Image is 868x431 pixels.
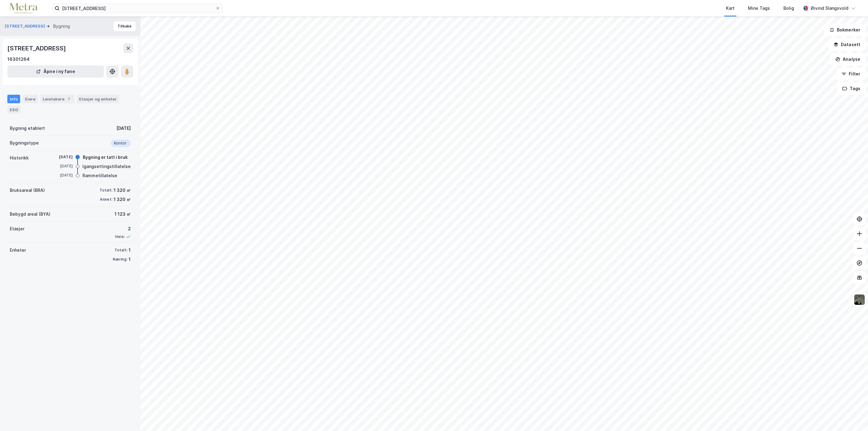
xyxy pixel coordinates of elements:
div: Kontrollprogram for chat [837,402,868,431]
div: Etasjer [10,225,24,232]
div: [DATE] [48,163,73,169]
button: Tags [837,82,866,95]
div: Bygning er tatt i bruk [83,154,128,161]
div: Kart [726,5,735,12]
div: Igangsettingstillatelse [82,163,131,170]
div: ESG [7,106,20,114]
div: [DATE] [48,173,73,178]
div: Bolig [783,5,794,12]
div: 16301264 [7,56,30,63]
div: Info [7,95,20,103]
div: Mine Tags [748,5,770,12]
button: Filter [836,68,866,80]
div: Bruksareal (BRA) [10,187,45,194]
div: [DATE] [48,154,73,160]
div: 1 320 ㎡ [114,196,131,203]
div: Annet: [100,197,112,202]
div: Historikk [10,154,29,162]
button: [STREET_ADDRESS] [5,23,46,29]
div: Bygning etablert [10,125,45,132]
div: Øivind Slangsvold [811,5,848,12]
div: Bygning [53,23,70,30]
div: 1 320 ㎡ [114,187,131,194]
button: Analyse [830,53,866,65]
img: 9k= [854,294,865,305]
div: Næring: [113,257,127,262]
div: [STREET_ADDRESS] [7,43,67,53]
button: Datasett [828,38,866,51]
div: Totalt: [100,188,112,193]
div: [DATE] [116,125,131,132]
input: Søk på adresse, matrikkel, gårdeiere, leietakere eller personer [60,4,215,13]
div: 1 123 ㎡ [115,210,131,218]
div: 7 [66,96,72,102]
div: 1 [129,256,131,263]
div: Enheter [10,247,26,254]
button: Åpne i ny fane [7,65,104,78]
button: Bokmerker [824,24,866,36]
div: Bebygd areal (BYA) [10,210,50,218]
div: 1 [129,247,131,254]
button: Tilbake [114,21,136,31]
div: Bygningstype [10,139,39,147]
div: Etasjer og enheter [79,96,117,102]
div: 2 [115,225,131,232]
div: Eiere [23,95,38,103]
iframe: Chat Widget [837,402,868,431]
div: Leietakere [40,95,74,103]
img: metra-logo.256734c3b2bbffee19d4.png [10,3,37,14]
div: Rammetillatelse [82,172,117,179]
div: Heis: [115,234,125,239]
div: Totalt: [115,248,127,253]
